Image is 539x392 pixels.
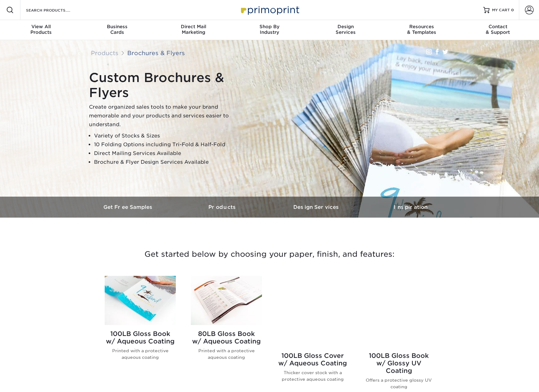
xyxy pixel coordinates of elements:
[175,204,269,210] h3: Products
[81,197,175,218] a: Get Free Samples
[307,24,384,35] div: Services
[3,24,79,29] span: View All
[94,132,246,140] li: Variety of Stocks & Sizes
[191,330,262,345] h2: 80LB Gloss Book w/ Aqueous Coating
[384,24,460,29] span: Resources
[307,20,384,40] a: DesignServices
[155,24,232,29] span: Direct Mail
[3,24,79,35] div: Products
[191,348,262,360] p: Printed with a protective aqueous coating
[81,204,175,210] h3: Get Free Samples
[460,24,536,35] div: & Support
[384,20,460,40] a: Resources& Templates
[155,24,232,35] div: Marketing
[238,3,301,17] img: Primoprint
[307,24,384,29] span: Design
[79,24,155,29] span: Business
[79,20,155,40] a: BusinessCards
[363,276,434,347] img: 100LB Gloss Book<br/>w/ Glossy UV Coating Brochures & Flyers
[277,276,348,347] img: 100LB Gloss Cover<br/>w/ Aqueous Coating Brochures & Flyers
[94,140,246,149] li: 10 Folding Options including Tri-Fold & Half-Fold
[492,8,510,13] span: MY CART
[364,204,458,210] h3: Inspiration
[232,24,308,35] div: Industry
[91,49,118,56] a: Products
[3,20,79,40] a: View AllProducts
[89,70,246,100] h1: Custom Brochures & Flyers
[79,24,155,35] div: Cards
[127,49,185,56] a: Brochures & Flyers
[94,158,246,167] li: Brochure & Flyer Design Services Available
[155,20,232,40] a: Direct MailMarketing
[86,240,453,268] h3: Get started below by choosing your paper, finish, and features:
[105,276,176,325] img: 100LB Gloss Book<br/>w/ Aqueous Coating Brochures & Flyers
[363,377,434,390] p: Offers a protective glossy UV coating
[232,24,308,29] span: Shop By
[277,369,348,382] p: Thicker cover stock with a protective aqueous coating
[105,348,176,360] p: Printed with a protective aqueous coating
[460,24,536,29] span: Contact
[277,352,348,367] h2: 100LB Gloss Cover w/ Aqueous Coating
[94,149,246,158] li: Direct Mailing Services Available
[232,20,308,40] a: Shop ByIndustry
[364,197,458,218] a: Inspiration
[269,204,364,210] h3: Design Services
[384,24,460,35] div: & Templates
[269,197,364,218] a: Design Services
[511,8,514,12] span: 0
[89,103,246,129] p: Create organized sales tools to make your brand memorable and your products and services easier t...
[460,20,536,40] a: Contact& Support
[105,330,176,345] h2: 100LB Gloss Book w/ Aqueous Coating
[25,6,86,14] input: SEARCH PRODUCTS.....
[363,352,434,374] h2: 100LB Gloss Book w/ Glossy UV Coating
[175,197,269,218] a: Products
[191,276,262,325] img: 80LB Gloss Book<br/>w/ Aqueous Coating Brochures & Flyers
